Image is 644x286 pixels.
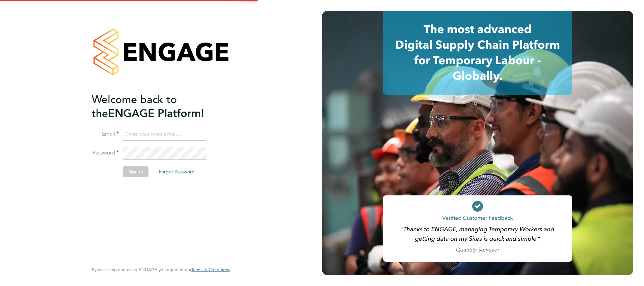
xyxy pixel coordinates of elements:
button: Forgot Password [153,166,200,177]
span: By accessing and using ENGAGE you agree to our [92,267,230,272]
span: Terms & Conditions [191,267,230,272]
label: Password [92,149,119,157]
span: Welcome back to the [92,93,177,120]
input: Enter your work email... [123,128,206,141]
h2: ENGAGE Platform! [92,93,223,120]
label: Email [92,130,119,138]
button: Sign In [123,166,149,177]
a: Terms & Conditions [191,267,230,272]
